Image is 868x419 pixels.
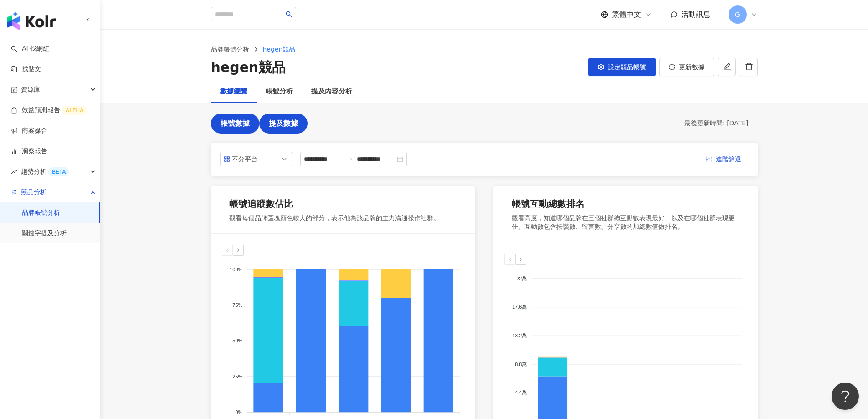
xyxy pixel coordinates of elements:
[512,333,527,338] tspan: 13.2萬
[832,383,859,410] iframe: Help Scout Beacon - Open
[512,304,527,310] tspan: 17.6萬
[232,152,262,166] div: 不分平台
[346,155,353,163] span: to
[608,63,646,71] span: 設定競品帳號
[11,44,49,53] a: searchAI 找網紅
[659,58,714,76] button: 更新數據
[723,62,731,71] span: edit
[11,169,17,175] span: rise
[21,161,69,182] span: 趨勢分析
[235,409,242,415] tspan: 0%
[22,208,60,217] a: 品牌帳號分析
[512,214,740,232] div: 觀看高度，知道哪個品牌在三個社群總互動數表現最好，以及在哪個社群表現更佳。互動數包含按讚數、留言數、分享數的加總數值做排名。
[22,229,67,238] a: 關鍵字提及分析
[516,276,527,281] tspan: 22萬
[7,12,56,30] img: logo
[515,390,527,395] tspan: 4.4萬
[679,63,704,71] span: 更新數據
[699,152,749,166] button: 進階篩選
[48,167,69,176] div: BETA
[21,182,46,202] span: 競品分析
[221,119,250,128] span: 帳號數據
[269,119,298,128] span: 提及數據
[232,338,242,344] tspan: 50%
[21,79,40,100] span: 資源庫
[588,58,656,76] button: 設定競品帳號
[311,86,352,97] div: 提及內容分析
[11,65,41,74] a: 找貼文
[515,362,527,367] tspan: 8.8萬
[735,10,740,20] span: G
[266,86,293,97] div: 帳號分析
[745,62,753,71] span: delete
[684,119,749,128] div: 最後更新時間: [DATE]
[229,214,440,223] div: 觀看每個品牌區塊顏色較大的部分，表示他為該品牌的主力溝通操作社群。
[598,64,604,70] span: setting
[11,106,87,115] a: 效益預測報告ALPHA
[209,44,251,54] a: 品牌帳號分析
[232,302,242,308] tspan: 75%
[286,11,292,17] span: search
[232,374,242,379] tspan: 25%
[211,58,286,77] div: hegen競品
[230,267,242,272] tspan: 100%
[512,197,585,210] div: 帳號互動總數排名
[669,64,675,70] span: sync
[612,10,641,20] span: 繁體中文
[259,114,308,134] button: 提及數據
[263,46,296,53] span: hegen競品
[11,147,47,156] a: 洞察報告
[681,10,710,19] span: 活動訊息
[220,86,247,97] div: 數據總覽
[716,152,741,167] span: 進階篩選
[11,126,47,135] a: 商案媒合
[229,197,293,210] div: 帳號追蹤數佔比
[346,155,353,163] span: swap-right
[211,114,259,134] button: 帳號數據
